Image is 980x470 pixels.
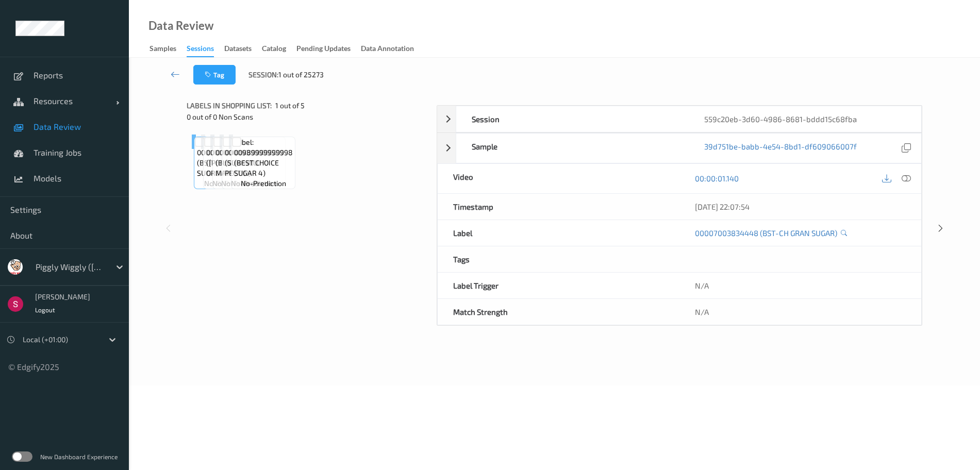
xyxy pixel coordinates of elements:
[437,133,922,163] div: Sample39d751be-babb-4e54-8bd1-df609066007f
[248,70,278,80] span: Session:
[296,42,361,56] a: Pending Updates
[262,43,286,56] div: Catalog
[150,43,176,56] div: Samples
[193,65,236,85] button: Tag
[438,246,679,272] div: Tags
[187,112,429,122] div: 0 out of 0 Non Scans
[262,42,296,56] a: Catalog
[187,100,272,111] span: Labels in shopping list:
[695,173,739,183] a: 00:00:01.140
[438,220,679,246] div: Label
[704,141,857,155] a: 39d751be-babb-4e54-8bd1-df609066007f
[187,43,214,57] div: Sessions
[456,106,689,132] div: Session
[224,43,252,56] div: Datasets
[224,42,262,56] a: Datasets
[197,137,257,178] span: Label: 00007003834448 (BST-CH GRAN SUGAR)
[361,42,424,56] a: Data Annotation
[689,106,921,132] div: 559c20eb-3d60-4986-8681-bddd15c68fba
[241,178,286,189] span: no-prediction
[437,106,922,132] div: Session559c20eb-3d60-4986-8681-bddd15c68fba
[225,137,283,178] span: Label: 00004300029320 (SURE JELL PECTIN)
[221,178,267,189] span: no-prediction
[278,70,324,80] span: 1 out of 25273
[438,273,679,298] div: Label Trigger
[206,137,264,178] span: Label: 00007468210783 ([PERSON_NAME] ORG GRAPE)
[215,137,273,178] span: Label: 00004790050730 (BLUE PLATE MAYO)
[438,164,679,193] div: Video
[695,228,837,238] a: 00007003834448 (BST-CH GRAN SUGAR)
[438,194,679,220] div: Timestamp
[150,42,187,56] a: Samples
[187,42,224,57] a: Sessions
[679,299,921,325] div: N/A
[456,133,689,163] div: Sample
[148,21,213,31] div: Data Review
[234,137,293,178] span: Label: 00989999999998 (BEST CHOICE SUGAR 4)
[695,202,906,212] div: [DATE] 22:07:54
[275,100,305,111] span: 1 out of 5
[296,43,351,56] div: Pending Updates
[438,299,679,325] div: Match Strength
[679,273,921,298] div: N/A
[361,43,414,56] div: Data Annotation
